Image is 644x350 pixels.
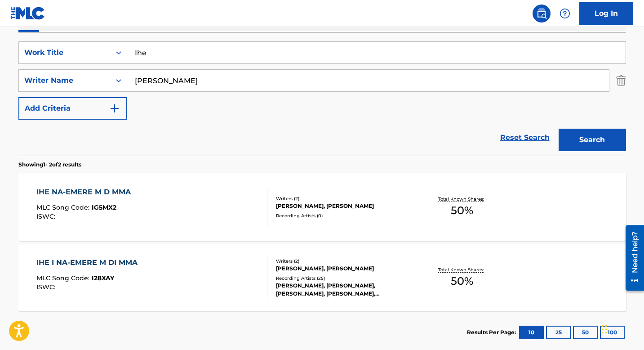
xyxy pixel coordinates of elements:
span: IG5MX2 [92,203,116,211]
p: Showing 1 - 2 of 2 results [18,161,81,169]
button: 10 [519,326,544,339]
a: Log In [579,2,633,25]
div: [PERSON_NAME], [PERSON_NAME] [276,202,412,210]
div: Recording Artists ( 0 ) [276,212,412,219]
a: IHE I NA-EMERE M DI MMAMLC Song Code:I28XAYISWC:Writers (2)[PERSON_NAME], [PERSON_NAME]Recording ... [18,244,626,311]
button: Add Criteria [18,97,127,120]
div: IHE I NA-EMERE M DI MMA [36,257,142,268]
a: IHE NA-EMERE M D MMAMLC Song Code:IG5MX2ISWC:Writers (2)[PERSON_NAME], [PERSON_NAME]Recording Art... [18,173,626,241]
button: 50 [573,326,598,339]
img: help [560,8,570,19]
button: 25 [546,326,571,339]
img: search [536,8,547,19]
p: Total Known Shares: [438,266,486,273]
p: Total Known Shares: [438,196,486,202]
span: ISWC : [36,283,58,291]
iframe: Resource Center [619,222,644,294]
div: Writer Name [24,75,105,86]
div: Work Title [24,47,105,58]
div: Help [556,4,574,22]
span: MLC Song Code : [36,203,92,211]
a: Reset Search [496,128,554,148]
div: Writers ( 2 ) [276,258,412,265]
div: Writers ( 2 ) [276,195,412,202]
iframe: Chat Widget [599,307,644,350]
span: MLC Song Code : [36,274,92,282]
form: Search Form [18,41,626,156]
p: Results Per Page: [467,328,518,337]
div: [PERSON_NAME], [PERSON_NAME] [276,265,412,273]
span: 50 % [451,202,473,219]
img: Delete Criterion [616,69,626,92]
img: 9d2ae6d4665cec9f34b9.svg [109,103,120,114]
button: Search [559,129,626,151]
div: IHE NA-EMERE M D MMA [36,187,135,197]
div: Drag [602,316,607,343]
div: Recording Artists ( 25 ) [276,275,412,282]
a: Public Search [533,4,551,22]
img: MLC Logo [11,7,45,20]
div: [PERSON_NAME], [PERSON_NAME], [PERSON_NAME], [PERSON_NAME], [PERSON_NAME] [276,282,412,298]
span: I28XAY [92,274,114,282]
span: 50 % [451,273,473,289]
span: ISWC : [36,212,58,220]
